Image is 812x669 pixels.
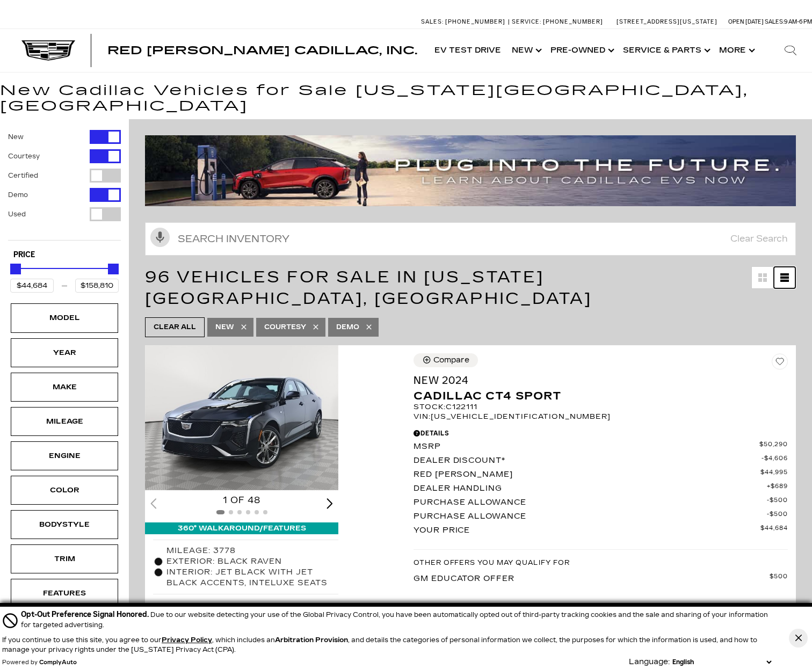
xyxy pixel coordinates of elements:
[414,441,759,452] span: MSRP
[11,373,118,402] div: MakeMake
[414,455,788,466] a: Dealer Discount* $4,606
[728,18,764,25] span: Open [DATE]
[75,279,119,293] input: Maximum
[10,264,21,274] div: Minimum Price
[429,29,506,72] a: EV Test Drive
[414,497,788,508] a: Purchase Allowance $500
[784,18,812,25] span: 9 AM-6 PM
[670,657,774,667] select: Language Select
[264,321,306,334] span: Courtesy
[414,374,780,387] span: New 2024
[414,511,767,522] span: Purchase Allowance
[10,260,119,293] div: Price
[414,387,780,402] span: Cadillac CT4 Sport
[107,45,417,56] a: Red [PERSON_NAME] Cadillac, Inc.
[38,587,91,599] div: Features
[38,347,91,359] div: Year
[8,190,28,200] label: Demo
[11,476,118,505] div: ColorColor
[752,267,773,288] a: Grid View
[21,609,774,630] div: Due to our website detecting your use of the Global Privacy Control, you have been automatically ...
[166,556,333,567] span: Exterior: Black Raven
[11,303,118,332] div: ModelModel
[11,579,118,608] div: FeaturesFeatures
[11,544,118,573] div: TrimTrim
[760,469,788,480] span: $44,995
[215,321,234,334] span: New
[10,279,54,293] input: Minimum
[414,525,788,536] a: Your Price $44,684
[38,416,91,427] div: Mileage
[789,629,808,648] button: Close Button
[414,497,767,508] span: Purchase Allowance
[414,483,767,494] span: Dealer Handling
[759,441,788,452] span: $50,290
[414,573,788,584] a: GM Educator Offer $500
[145,345,338,490] img: 2024 Cadillac CT4 Sport 1
[38,553,91,565] div: Trim
[414,573,770,584] span: GM Educator Offer
[38,450,91,462] div: Engine
[162,636,212,644] u: Privacy Policy
[145,267,592,308] span: 96 Vehicles for Sale in [US_STATE][GEOGRAPHIC_DATA], [GEOGRAPHIC_DATA]
[21,610,150,619] span: Opt-Out Preference Signal Honored .
[145,345,338,490] div: 1 / 2
[13,250,115,260] h5: Price
[421,19,508,25] a: Sales: [PHONE_NUMBER]
[38,381,91,393] div: Make
[414,455,762,466] span: Dealer Discount*
[8,132,24,142] label: New
[767,483,788,494] span: $689
[414,511,788,522] a: Purchase Allowance $500
[414,469,788,480] a: Red [PERSON_NAME] $44,995
[512,18,541,25] span: Service:
[8,151,40,162] label: Courtesy
[617,18,717,25] a: [STREET_ADDRESS][US_STATE]
[618,29,714,72] a: Service & Parts
[150,228,170,247] svg: Click to toggle on voice search
[2,659,77,666] div: Powered by
[145,495,338,506] div: 1 of 48
[336,321,359,334] span: Demo
[772,353,788,374] button: Save Vehicle
[414,441,788,452] a: MSRP $50,290
[8,170,38,181] label: Certified
[770,573,788,584] span: $500
[506,29,545,72] a: New
[166,567,338,588] span: Interior: Jet Black with Jet Black accents, Inteluxe Seats
[414,412,788,421] div: VIN: [US_VEHICLE_IDENTIFICATION_NUMBER]
[11,510,118,539] div: BodystyleBodystyle
[414,374,788,402] a: New 2024Cadillac CT4 Sport
[107,44,417,57] span: Red [PERSON_NAME] Cadillac, Inc.
[414,469,760,480] span: Red [PERSON_NAME]
[414,402,788,412] div: Stock : C122111
[38,312,91,324] div: Model
[760,525,788,536] span: $44,684
[153,546,338,556] li: Mileage: 3778
[145,222,796,256] input: Search Inventory
[108,264,119,274] div: Maximum Price
[38,484,91,496] div: Color
[21,40,75,61] img: Cadillac Dark Logo with Cadillac White Text
[445,18,505,25] span: [PHONE_NUMBER]
[714,29,758,72] button: More
[145,522,338,534] div: 360° WalkAround/Features
[765,18,784,25] span: Sales:
[11,407,118,436] div: MileageMileage
[145,135,804,206] img: ev-blog-post-banners4
[508,19,606,25] a: Service: [PHONE_NUMBER]
[414,483,788,494] a: Dealer Handling $689
[762,455,788,466] span: $4,606
[414,525,760,536] span: Your Price
[275,636,348,644] strong: Arbitration Provision
[11,338,118,367] div: YearYear
[433,355,469,365] div: Compare
[545,29,618,72] a: Pre-Owned
[2,636,757,653] p: If you continue to use this site, you agree to our , which includes an , and details the categori...
[414,428,788,438] div: Pricing Details - New 2024 Cadillac CT4 Sport
[11,441,118,470] div: EngineEngine
[154,321,196,334] span: Clear All
[327,498,333,508] div: Next slide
